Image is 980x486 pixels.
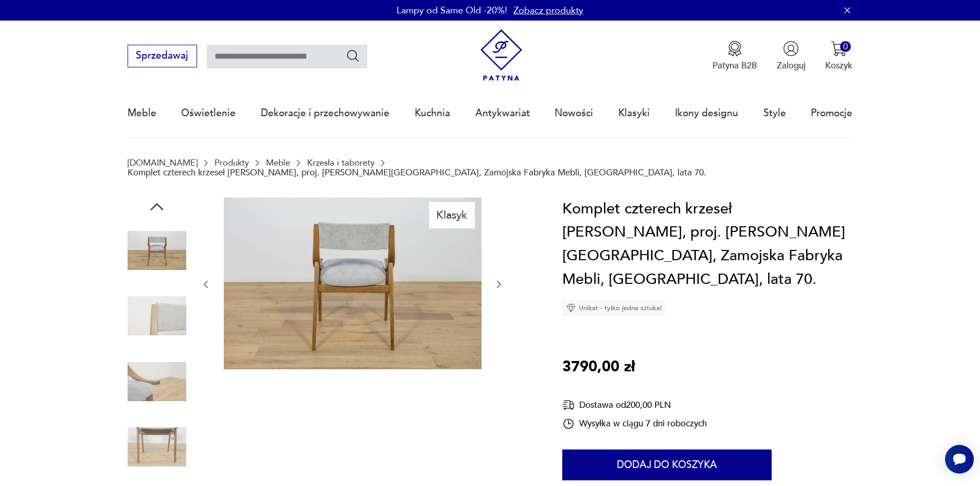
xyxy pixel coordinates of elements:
[128,45,197,67] button: Sprzedawaj
[307,158,375,168] a: Krzesła i taborety
[945,445,974,474] iframe: Smartsupp widget button
[840,41,851,52] div: 0
[825,60,852,71] p: Koszyk
[831,41,847,57] img: Ikona koszyka
[266,158,290,168] a: Meble
[215,158,249,168] a: Produkty
[224,197,482,369] img: Zdjęcie produktu Komplet czterech krzeseł Skoczek, proj. J. Kędziorek, Zamojska Fabryka Mebli, Po...
[763,89,786,137] a: Style
[128,221,186,280] img: Zdjęcie produktu Komplet czterech krzeseł Skoczek, proj. J. Kędziorek, Zamojska Fabryka Mebli, Po...
[825,41,852,71] button: 0Koszyk
[712,60,757,71] p: Patyna B2B
[675,89,738,137] a: Ikony designu
[727,41,743,57] img: Ikona medalu
[261,89,389,137] a: Dekoracje i przechowywanie
[566,303,576,313] img: Ikona diamentu
[777,41,806,71] button: Zaloguj
[128,89,156,137] a: Meble
[712,41,757,71] button: Patyna B2B
[562,399,707,411] div: Dostawa od 200,00 PLN
[128,52,197,61] a: Sprzedawaj
[562,197,852,291] h1: Komplet czterech krzeseł [PERSON_NAME], proj. [PERSON_NAME][GEOGRAPHIC_DATA], Zamojska Fabryka Me...
[555,89,593,137] a: Nowości
[397,4,507,17] p: Lampy od Same Old -20%!
[128,418,186,476] img: Zdjęcie produktu Komplet czterech krzeseł Skoczek, proj. J. Kędziorek, Zamojska Fabryka Mebli, Po...
[562,449,772,480] button: Dodaj do koszyka
[783,41,799,57] img: Ikonka użytkownika
[562,300,666,316] div: Unikat - tylko jedna sztuka!
[513,4,583,17] a: Zobacz produkty
[429,202,475,228] div: Klasyk
[415,89,450,137] a: Kuchnia
[562,399,575,411] img: Ikona dostawy
[128,168,706,177] p: Komplet czterech krzeseł [PERSON_NAME], proj. [PERSON_NAME][GEOGRAPHIC_DATA], Zamojska Fabryka Me...
[181,89,236,137] a: Oświetlenie
[128,286,186,345] img: Zdjęcie produktu Komplet czterech krzeseł Skoczek, proj. J. Kędziorek, Zamojska Fabryka Mebli, Po...
[128,158,198,168] a: [DOMAIN_NAME]
[618,89,650,137] a: Klasyki
[346,48,361,63] button: Szukaj
[562,418,707,430] div: Wysyłka w ciągu 7 dni roboczych
[712,41,757,71] a: Ikona medaluPatyna B2B
[475,29,527,81] img: Patyna - sklep z meblami i dekoracjami vintage
[128,352,186,411] img: Zdjęcie produktu Komplet czterech krzeseł Skoczek, proj. J. Kędziorek, Zamojska Fabryka Mebli, Po...
[777,60,806,71] p: Zaloguj
[475,89,530,137] a: Antykwariat
[562,355,635,379] p: 3790,00 zł
[811,89,852,137] a: Promocje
